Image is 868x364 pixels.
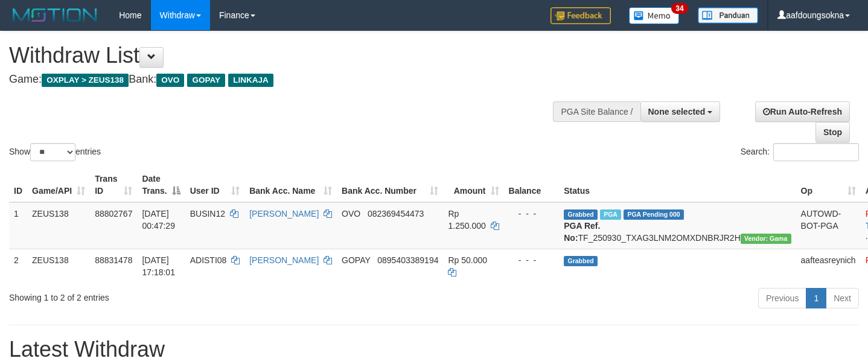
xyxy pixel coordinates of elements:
div: - - - [509,254,555,266]
select: Showentries [30,143,75,161]
a: 1 [806,288,826,308]
span: Vendor URL: https://trx31.1velocity.biz [741,234,791,244]
label: Search: [741,143,859,161]
button: None selected [640,101,721,122]
th: Bank Acc. Number: activate to sort column ascending [337,168,443,202]
span: LINKAJA [228,74,273,87]
label: Show entries [9,143,101,161]
span: OVO [342,209,360,219]
span: Rp 1.250.000 [448,209,485,231]
a: Run Auto-Refresh [755,101,850,122]
span: 88831478 [95,255,132,265]
span: None selected [648,107,706,117]
span: [DATE] 17:18:01 [142,255,175,277]
span: Grabbed [564,256,598,266]
span: 34 [671,3,688,14]
img: Feedback.jpg [550,7,611,24]
span: OXPLAY > ZEUS138 [42,74,129,87]
input: Search: [773,143,859,161]
span: Grabbed [564,209,598,220]
td: ZEUS138 [27,202,90,249]
th: Bank Acc. Name: activate to sort column ascending [244,168,337,202]
img: Button%20Memo.svg [629,7,680,24]
div: - - - [509,208,555,220]
th: Amount: activate to sort column ascending [443,168,503,202]
td: 1 [9,202,27,249]
img: MOTION_logo.png [9,6,101,24]
th: Op: activate to sort column ascending [796,168,861,202]
div: PGA Site Balance / [553,101,640,122]
h4: Game: Bank: [9,74,567,86]
th: Status [559,168,796,202]
h1: Latest Withdraw [9,337,859,362]
td: AUTOWD-BOT-PGA [796,202,861,249]
th: ID [9,168,27,202]
span: GOPAY [342,255,370,265]
td: 2 [9,249,27,283]
b: PGA Ref. No: [564,221,600,243]
span: Copy 082369454473 to clipboard [368,209,424,219]
a: [PERSON_NAME] [249,209,319,219]
a: [PERSON_NAME] [249,255,319,265]
td: TF_250930_TXAG3LNM2OMXDNBRJR2H [559,202,796,249]
th: Trans ID: activate to sort column ascending [90,168,137,202]
span: GOPAY [187,74,225,87]
a: Stop [815,122,850,142]
span: 88802767 [95,209,132,219]
span: Copy 0895403389194 to clipboard [377,255,438,265]
a: Next [826,288,859,308]
span: [DATE] 00:47:29 [142,209,175,231]
h1: Withdraw List [9,43,567,68]
span: PGA Pending [624,209,684,220]
span: Marked by aafsreyleap [600,209,621,220]
span: BUSIN12 [190,209,225,219]
img: panduan.png [698,7,758,24]
th: Date Trans.: activate to sort column descending [137,168,185,202]
td: aafteasreynich [796,249,861,283]
span: Rp 50.000 [448,255,487,265]
a: Previous [758,288,806,308]
th: Balance [504,168,560,202]
td: ZEUS138 [27,249,90,283]
div: Showing 1 to 2 of 2 entries [9,287,353,304]
span: ADISTI08 [190,255,227,265]
span: OVO [156,74,184,87]
th: User ID: activate to sort column ascending [185,168,244,202]
th: Game/API: activate to sort column ascending [27,168,90,202]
